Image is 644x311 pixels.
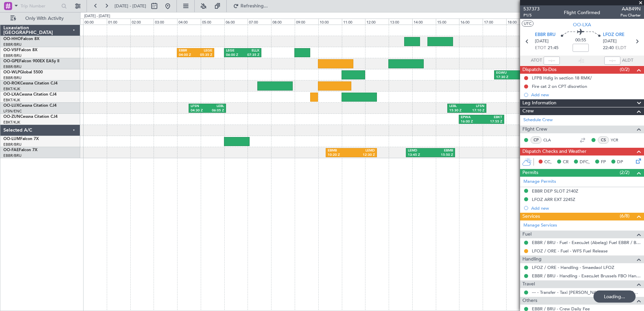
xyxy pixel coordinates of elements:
span: ETOT [535,45,546,51]
span: OO-LXA [3,93,19,97]
div: 13:00 [389,19,412,25]
div: EBMB [430,148,453,153]
span: DFC, [580,159,590,166]
a: EBBR / BRU - Handling - ExecuJet Brussels FBO Handling Abelag [532,273,641,279]
div: 04:00 Z [179,53,195,58]
div: LEMD [351,148,375,153]
span: (0/2) [620,66,630,73]
a: Schedule Crew [523,117,553,124]
div: CS [598,136,609,144]
div: 05:35 Z [196,53,212,58]
span: Refreshing... [240,4,268,8]
span: FP [601,159,606,166]
div: Flight Confirmed [564,9,600,16]
span: (2/2) [620,169,630,176]
input: Trip Number [21,1,59,11]
span: 537373 [523,5,540,12]
button: UTC [522,21,534,27]
div: 12:00 [365,19,389,25]
a: Manage Permits [523,178,556,185]
div: EGWU [496,71,523,75]
div: LEGE [196,48,212,53]
span: Only With Activity [18,16,71,21]
span: OO-ROK [3,81,20,85]
a: EBBR/BRU [3,64,22,69]
div: LEGE [226,48,243,53]
div: 07:00 [248,19,271,25]
span: 00:55 [575,37,586,44]
div: 17:10 Z [467,108,484,113]
span: Pos Charter [620,12,641,18]
div: LFOZ ARR EXT 2245Z [532,197,575,202]
a: LFOZ / ORE - Fuel - WFS Fuel Release [532,248,608,254]
div: 02:00 [130,19,154,25]
div: LEBL [449,104,467,109]
div: 17:55 Z [482,119,502,124]
button: Refreshing... [230,1,270,11]
span: Leg Information [522,99,556,107]
div: 04:30 Z [191,108,207,113]
div: 15:30 Z [449,108,467,113]
a: EBBR/BRU [3,75,22,80]
div: LFSN [467,104,484,109]
a: OO-ROKCessna Citation CJ4 [3,81,58,85]
span: OO-FAE [3,148,19,152]
span: Flight Crew [522,126,547,133]
div: [DATE] - [DATE] [84,13,110,19]
div: 13:45 Z [408,153,430,158]
div: 18:00 [506,19,530,25]
span: [DATE] [603,38,617,45]
span: OO-WLP [3,70,20,74]
a: OO-LXACessna Citation CJ4 [3,93,57,97]
a: LFOZ / ORE - Handling - Smaedaol LFOZ [532,265,614,270]
a: OO-HHOFalcon 8X [3,37,39,41]
span: ELDT [615,45,626,51]
a: EBKT/KJK [3,87,20,92]
div: 05:00 [201,19,224,25]
a: CLA [543,137,558,143]
a: OO-FAEFalcon 7X [3,148,37,152]
span: 21:45 [548,45,558,51]
a: EBBR / BRU - Fuel - ExecuJet (Abelag) Fuel EBBR / BRU [532,240,641,245]
span: Services [522,213,540,220]
div: 04:00 [177,19,201,25]
div: EBBR [179,48,195,53]
a: OO-LUXCessna Citation CJ4 [3,104,57,108]
div: 15:00 [436,19,459,25]
div: 17:30 Z [496,75,523,80]
a: OO-ZUNCessna Citation CJ4 [3,115,58,119]
div: 09:00 [295,19,318,25]
span: LFOZ ORE [603,32,624,38]
div: 07:35 Z [243,53,259,58]
span: P1/5 [523,12,540,18]
div: LFSN [191,104,207,109]
button: Only With Activity [7,13,73,24]
a: LFSN/ENC [3,109,22,114]
span: Fuel [522,231,532,238]
div: Add new [531,205,641,211]
div: EBMB [328,148,351,153]
span: CC, [544,159,552,166]
a: EBKT/KJK [3,120,20,125]
span: (6/8) [620,212,630,219]
div: 15:50 Z [430,153,453,158]
span: OO-LUM [3,137,20,141]
span: ALDT [622,57,633,64]
span: Others [522,297,537,305]
div: LFPB Hdlg in section 18 RMK/ [532,75,592,81]
span: Dispatch To-Dos [522,66,556,74]
div: LEMD [408,148,430,153]
div: 10:20 Z [328,153,351,158]
div: 16:00 [459,19,483,25]
span: OO-HHO [3,37,21,41]
div: EPWA [461,115,481,120]
span: [DATE] - [DATE] [115,3,146,9]
a: OO-LUMFalcon 7X [3,137,39,141]
a: EBBR/BRU [3,42,22,47]
div: CP [530,136,542,144]
div: 08:00 [271,19,295,25]
div: 11:00 [342,19,365,25]
a: EBBR/BRU [3,53,22,58]
span: Travel [522,280,535,288]
a: YCR [611,137,626,143]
